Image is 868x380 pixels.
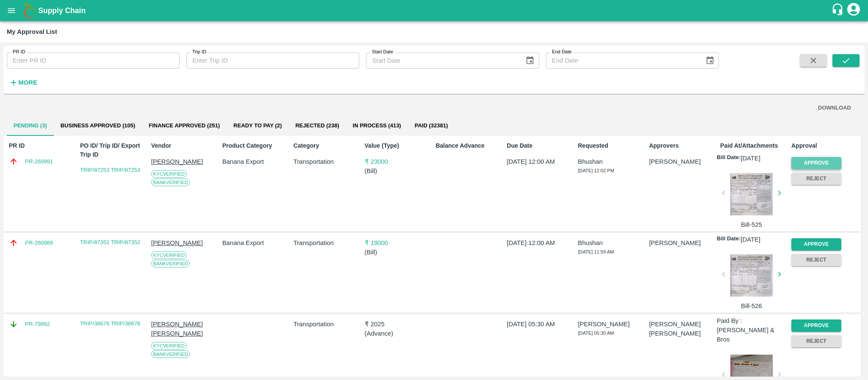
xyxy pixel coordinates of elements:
p: ₹ 19000 [365,238,433,248]
p: Bill-526 [727,301,776,311]
a: TRIP/87253 TRIP/87253 [80,167,140,173]
b: Supply Chain [38,6,86,15]
p: [PERSON_NAME] [649,238,717,248]
p: Bhushan [578,157,646,166]
button: Pending (3) [7,116,54,136]
p: [DATE] 12:00 AM [507,157,574,166]
span: [DATE] 11:59 AM [578,249,614,254]
p: PR ID [9,141,77,150]
p: ₹ 2025 [365,319,433,329]
p: [PERSON_NAME] [151,238,219,248]
input: Enter Trip ID [186,52,359,69]
a: PR-79892 [25,320,50,328]
p: Product Category [222,141,290,150]
button: Reject [791,173,841,185]
a: PR-260989 [25,239,53,247]
span: KYC Verified [151,342,187,350]
p: [DATE] [740,235,760,244]
label: PR ID [13,49,25,55]
button: Paid (32381) [408,116,455,136]
span: Bank Verified [151,350,190,358]
p: Category [294,141,361,150]
p: Paid At/Attachments [720,141,788,150]
button: Approve [791,238,841,251]
a: PR-260991 [25,157,53,166]
p: Transportation [294,238,361,248]
button: Approve [791,157,841,169]
p: [DATE] 05:30 AM [507,319,574,329]
p: Value (Type) [365,141,433,150]
label: Trip ID [192,49,206,55]
p: [PERSON_NAME] [649,157,717,166]
input: Enter PR ID [7,52,180,69]
p: Banana Export [222,157,290,166]
p: Due Date [507,141,574,150]
p: Bill-525 [727,220,776,229]
p: ₹ 23000 [365,157,433,166]
input: End Date [546,52,699,69]
button: Reject [791,254,841,266]
p: PO ID/ Trip ID/ Export Trip ID [80,141,148,159]
span: Bank Verified [151,260,190,267]
span: Bank Verified [151,179,190,186]
p: Balance Advance [435,141,503,150]
p: ( Bill ) [365,248,433,257]
div: account of current user [846,2,861,19]
label: Start Date [372,49,393,55]
button: DOWNLOAD [815,101,854,116]
button: More [7,75,39,90]
input: Start Date [366,52,519,69]
span: [DATE] 05:30 AM [578,330,614,336]
div: My Approval List [7,26,57,37]
button: In Process (413) [346,116,408,136]
p: Transportation [294,319,361,329]
p: Bhushan [578,238,646,248]
p: [DATE] 12:00 AM [507,238,574,248]
div: customer-support [831,3,846,18]
button: Finance Approved (251) [142,116,227,136]
p: Transportation [294,157,361,166]
p: Paid By : [PERSON_NAME] & Bros [717,316,788,344]
span: KYC Verified [151,251,187,259]
button: Business Approved (105) [54,116,142,136]
span: KYC Verified [151,170,187,178]
button: Rejected (238) [288,116,346,136]
p: Bill Date: [717,235,740,244]
p: [PERSON_NAME] [578,319,646,329]
button: Choose date [702,52,718,69]
button: Choose date [522,52,538,69]
p: Approval [791,141,859,150]
label: End Date [552,49,571,55]
p: [DATE] [740,154,760,163]
p: ( Advance ) [365,329,433,338]
p: Bill Date: [717,154,740,163]
p: [PERSON_NAME] [649,329,717,338]
a: Supply Chain [38,5,831,17]
span: [DATE] 12:02 PM [578,168,614,173]
p: Banana Export [222,238,290,248]
p: Vendor [151,141,219,150]
img: logo [21,2,38,19]
strong: More [18,79,37,86]
button: Approve [791,319,841,332]
a: TRIP/38678 TRIP/38678 [80,320,140,327]
button: Ready To Pay (2) [227,116,288,136]
p: Requested [578,141,646,150]
p: [PERSON_NAME] [151,157,219,166]
p: Approvers [649,141,717,150]
a: TRIP/87352 TRIP/87352 [80,239,140,245]
p: [PERSON_NAME] [PERSON_NAME] [151,319,219,339]
button: Reject [791,335,841,347]
p: ( Bill ) [365,166,433,176]
button: open drawer [2,1,21,20]
p: [PERSON_NAME] [649,319,717,329]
